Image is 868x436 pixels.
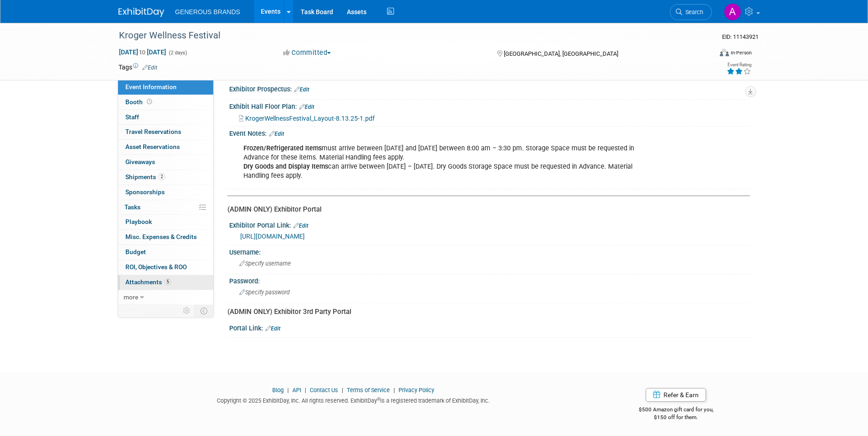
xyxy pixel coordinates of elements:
[158,173,165,180] span: 2
[179,305,195,317] td: Personalize Event Tab Strip
[229,321,750,333] div: Portal Link:
[272,387,284,393] a: Blog
[118,230,213,245] a: Misc. Expenses & Credits
[125,218,152,225] span: Playbook
[125,98,154,106] span: Booth
[245,115,375,122] span: KrogerWellnessFestival_Layout-8.13.25-1.pdf
[175,8,240,16] span: GENEROUS BRANDS
[280,48,334,58] button: Committed
[119,63,157,72] td: Tags
[145,98,154,105] span: Booth not reserved yet
[229,127,750,138] div: Event Notes:
[720,49,729,56] img: Format-Inperson.png
[239,260,291,267] span: Specify username
[125,173,165,181] span: Shipments
[125,263,187,271] span: ROI, Objectives & ROO
[227,205,743,214] div: (ADMIN ONLY) Exhibitor Portal
[118,110,213,125] a: Staff
[138,48,147,56] span: to
[124,293,138,301] span: more
[670,4,712,20] a: Search
[118,290,213,305] a: more
[168,50,187,56] span: (2 days)
[119,8,164,17] img: ExhibitDay
[243,144,322,152] b: Frozen/Refrigerated Items
[292,387,301,393] a: API
[229,245,750,257] div: Username:
[227,307,743,317] div: (ADMIN ONLY) Exhibitor 3rd Party Portal
[118,170,213,185] a: Shipments2
[243,163,328,170] b: Dry Goods and Display Items
[118,95,213,110] a: Booth
[118,80,213,95] a: Event Information
[391,387,397,393] span: |
[118,125,213,139] a: Travel Reservations
[229,100,750,112] div: Exhibit Hall Floor Plan:
[119,48,167,56] span: [DATE] [DATE]
[237,139,649,185] div: must arrive between [DATE] and [DATE] between 8:00 am – 3:30 pm. Storage Space must be requested ...
[377,397,380,402] sup: ®
[125,158,155,165] span: Giveaways
[310,387,338,393] a: Contact Us
[285,387,291,393] span: |
[293,223,308,229] a: Edit
[125,83,177,90] span: Event Information
[125,128,181,135] span: Travel Reservations
[229,82,750,94] div: Exhibitor Prospectus:
[340,387,345,393] span: |
[682,9,703,16] span: Search
[118,200,213,215] a: Tasks
[118,155,213,170] a: Giveaways
[229,218,750,230] div: Exhibitor Portal Link:
[118,140,213,154] a: Asset Reservations
[125,188,165,196] span: Sponsorships
[116,27,698,44] div: Kroger Wellness Festival
[730,49,752,56] div: In-Person
[240,233,305,240] a: [URL][DOMAIN_NAME]
[229,274,750,286] div: Password:
[294,86,309,93] a: Edit
[118,245,213,260] a: Budget
[299,104,314,110] a: Edit
[125,113,139,121] span: Staff
[164,278,171,285] span: 5
[399,387,434,393] a: Privacy Policy
[194,305,213,317] td: Toggle Event Tabs
[602,414,750,421] div: $150 off for them.
[239,289,290,296] span: Specify password
[119,394,589,405] div: Copyright © 2025 ExhibitDay, Inc. All rights reserved. ExhibitDay is a registered trademark of Ex...
[727,63,751,67] div: Event Rating
[125,143,180,150] span: Asset Reservations
[118,215,213,229] a: Playbook
[658,48,752,61] div: Event Format
[239,115,375,122] a: KrogerWellnessFestival_Layout-8.13.25-1.pdf
[124,203,140,211] span: Tasks
[724,3,741,21] img: Astrid Aguayo
[142,64,157,71] a: Edit
[118,275,213,290] a: Attachments5
[347,387,390,393] a: Terms of Service
[504,50,618,57] span: [GEOGRAPHIC_DATA], [GEOGRAPHIC_DATA]
[722,33,759,40] span: Event ID: 11143921
[125,248,146,255] span: Budget
[602,400,750,421] div: $500 Amazon gift card for you,
[269,131,284,137] a: Edit
[118,185,213,200] a: Sponsorships
[125,278,171,286] span: Attachments
[118,260,213,275] a: ROI, Objectives & ROO
[302,387,308,393] span: |
[265,325,280,332] a: Edit
[125,233,197,240] span: Misc. Expenses & Credits
[646,388,706,402] a: Refer & Earn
